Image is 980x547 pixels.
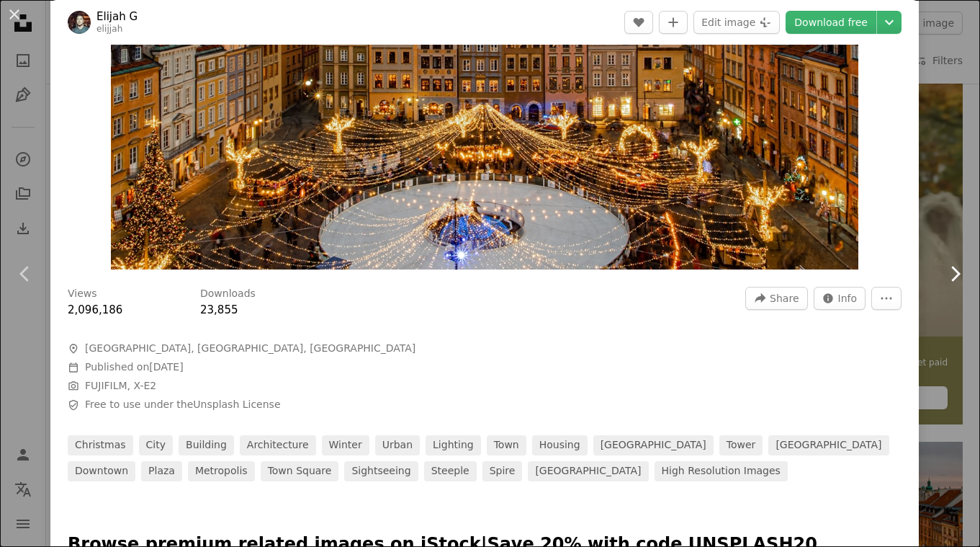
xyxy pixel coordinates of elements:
a: elijjah [96,24,123,34]
a: lighting [426,435,481,455]
button: FUJIFILM, X-E2 [85,379,156,393]
button: Stats about this image [814,287,866,310]
a: [GEOGRAPHIC_DATA] [768,435,889,455]
time: December 8, 2020 at 5:43:53 AM CST [149,361,183,373]
a: High resolution images [655,461,788,481]
h3: Downloads [200,287,256,301]
button: More Actions [871,287,902,310]
a: Next [930,205,980,343]
a: tower [719,435,763,455]
a: spire [482,461,523,481]
a: urban [375,435,420,455]
a: christmas [68,435,133,455]
a: winter [322,435,369,455]
a: town [487,435,526,455]
a: sightseeing [344,461,418,481]
span: 23,855 [200,303,238,316]
button: Share this image [745,287,807,310]
img: Go to Elijah G's profile [68,11,91,34]
a: Download free [786,11,876,34]
span: Share [770,288,799,309]
span: Free to use under the [85,398,281,412]
a: city [139,435,173,455]
h3: Views [68,287,97,301]
a: town square [261,461,339,481]
a: [GEOGRAPHIC_DATA] [593,435,714,455]
a: [GEOGRAPHIC_DATA] [528,461,648,481]
a: steeple [424,461,477,481]
a: housing [532,435,588,455]
span: [GEOGRAPHIC_DATA], [GEOGRAPHIC_DATA], [GEOGRAPHIC_DATA] [85,342,415,356]
button: Edit image [693,11,780,34]
a: Unsplash License [193,399,280,410]
a: architecture [240,435,316,455]
a: building [179,435,234,455]
span: Info [838,288,858,309]
a: downtown [68,461,135,481]
a: Elijah G [96,9,138,24]
a: metropolis [188,461,255,481]
span: Published on [85,361,184,373]
button: Add to Collection [659,11,688,34]
span: 2,096,186 [68,303,122,316]
button: Like [624,11,653,34]
a: plaza [141,461,182,481]
button: Choose download size [877,11,902,34]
